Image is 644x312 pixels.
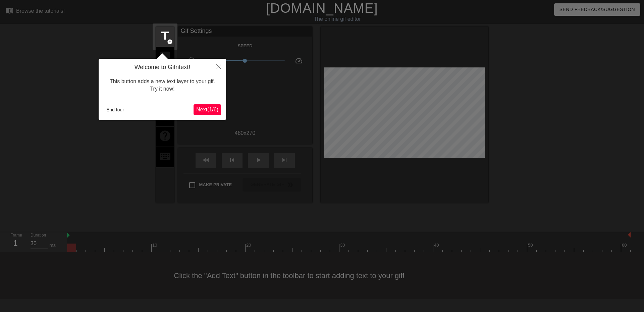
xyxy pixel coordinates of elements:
span: Next ( 1 / 6 ) [196,107,218,112]
button: End tour [104,105,127,115]
button: Next [194,104,221,115]
div: This button adds a new text layer to your gif. Try it now! [104,71,221,100]
button: Close [211,59,226,74]
h4: Welcome to Gifntext! [104,64,221,71]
